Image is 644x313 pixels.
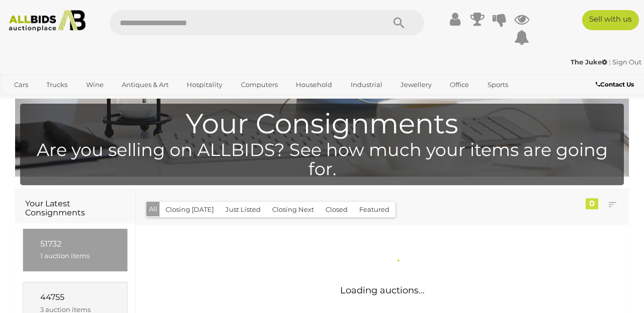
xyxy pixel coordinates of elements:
[586,198,598,209] div: 0
[146,202,160,216] button: All
[159,202,220,217] button: Closing [DATE]
[596,81,634,88] b: Contact Us
[571,58,609,66] a: The Juke
[40,252,90,260] span: 1 auction items
[8,76,35,93] a: Cars
[340,285,425,296] span: Loading auctions...
[596,79,636,90] a: Contact Us
[319,202,354,217] button: Closed
[353,202,395,217] button: Featured
[374,10,424,35] button: Search
[289,76,339,93] a: Household
[609,58,611,66] span: |
[180,76,229,93] a: Hospitality
[344,76,389,93] a: Industrial
[234,76,284,93] a: Computers
[394,76,438,93] a: Jewellery
[25,109,619,139] h1: Your Consignments
[571,58,607,66] strong: The Juke
[115,76,175,93] a: Antiques & Art
[40,292,64,302] span: 44755
[219,202,267,217] button: Just Listed
[40,76,74,93] a: Trucks
[25,140,619,179] h4: Are you selling on ALLBIDS? See how much your items are going for.
[582,10,639,30] a: Sell with us
[40,239,61,249] span: 51732
[5,10,90,32] img: Allbids.com.au
[8,93,92,110] a: [GEOGRAPHIC_DATA]
[443,76,475,93] a: Office
[612,58,641,66] a: Sign Out
[266,202,320,217] button: Closing Next
[25,199,125,217] h1: Your Latest Consignments
[481,76,515,93] a: Sports
[79,76,110,93] a: Wine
